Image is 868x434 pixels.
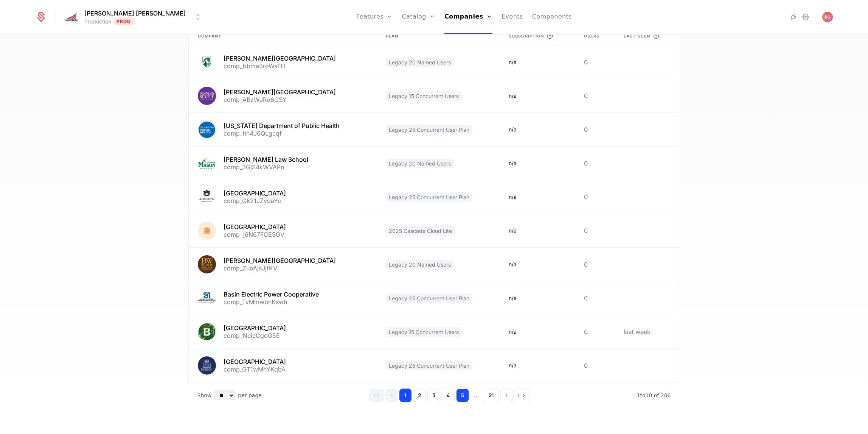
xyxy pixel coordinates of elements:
[84,18,111,25] div: Production
[214,390,235,400] select: Select page size
[114,18,134,25] span: Prod
[368,389,530,402] div: Page navigation
[238,392,262,399] span: per page
[84,9,186,18] span: [PERSON_NAME] [PERSON_NAME]
[413,389,426,402] button: Go to page 2
[637,392,671,398] span: 206
[62,11,81,23] img: Hannon Hill
[801,12,810,22] a: Settings
[822,12,833,22] img: Ryan Griffith
[514,389,530,402] button: Go to last page
[624,33,650,39] span: Last seen
[442,389,455,402] button: Go to page 4
[637,392,661,398] span: 1 to 10 of
[509,33,544,39] span: Subscription
[575,27,615,45] th: Users
[65,9,202,25] button: Select environment
[188,382,680,408] div: Table pagination
[470,389,482,401] span: ...
[822,12,833,22] button: Open user button
[427,389,440,402] button: Go to page 3
[377,27,500,45] th: Plan
[368,389,384,402] button: Go to first page
[456,389,469,402] button: Go to page 5
[500,389,512,402] button: Go to next page
[386,389,398,402] button: Go to previous page
[399,389,411,402] button: Go to page 1
[197,392,212,399] span: Show
[789,12,798,22] a: Integrations
[484,389,499,402] button: Go to page 21
[189,27,377,45] th: Company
